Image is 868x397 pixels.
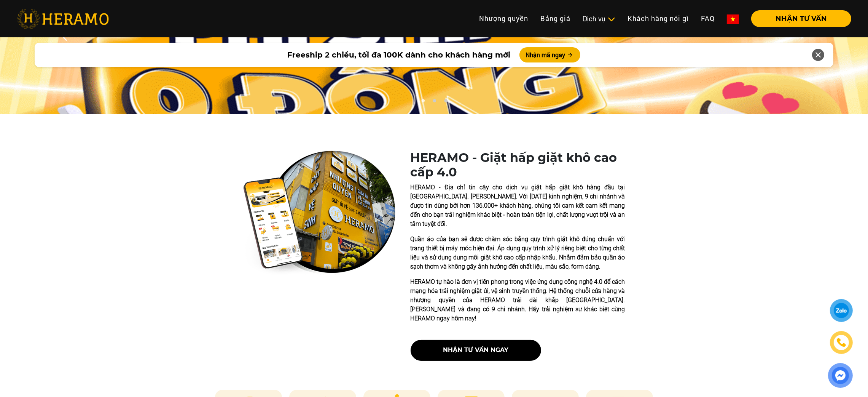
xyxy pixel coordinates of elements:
[831,332,852,353] a: phone-icon
[411,340,541,361] button: nhận tư vấn ngay
[621,10,695,27] a: Khách hàng nói gì
[519,47,580,62] button: Nhận mã ngay
[745,15,851,22] a: NHẬN TƯ VẤN
[243,150,395,275] img: heramo-quality-banner
[17,9,109,29] img: heramo-logo.png
[411,183,625,229] p: HERAMO - Địa chỉ tin cậy cho dịch vụ giặt hấp giặt khô hàng đầu tại [GEOGRAPHIC_DATA]. [PERSON_NA...
[534,10,577,27] a: Bảng giá
[419,99,427,106] button: 1
[583,14,615,24] div: Dịch vụ
[411,150,625,180] h1: HERAMO - Giặt hấp giặt khô cao cấp 4.0
[695,10,721,27] a: FAQ
[430,99,438,106] button: 2
[411,235,625,271] p: Quần áo của bạn sẽ được chăm sóc bằng quy trình giặt khô đúng chuẩn với trang thiết bị máy móc hi...
[442,99,449,106] button: 3
[836,338,847,347] img: phone-icon
[473,10,534,27] a: Nhượng quyền
[287,49,510,61] span: Freeship 2 chiều, tối đa 100K dành cho khách hàng mới
[411,277,625,323] p: HERAMO tự hào là đơn vị tiên phong trong việc ứng dụng công nghệ 4.0 để cách mạng hóa trải nghiệm...
[727,14,739,24] img: vn-flag.png
[607,16,615,23] img: subToggleIcon
[751,10,851,27] button: NHẬN TƯ VẤN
